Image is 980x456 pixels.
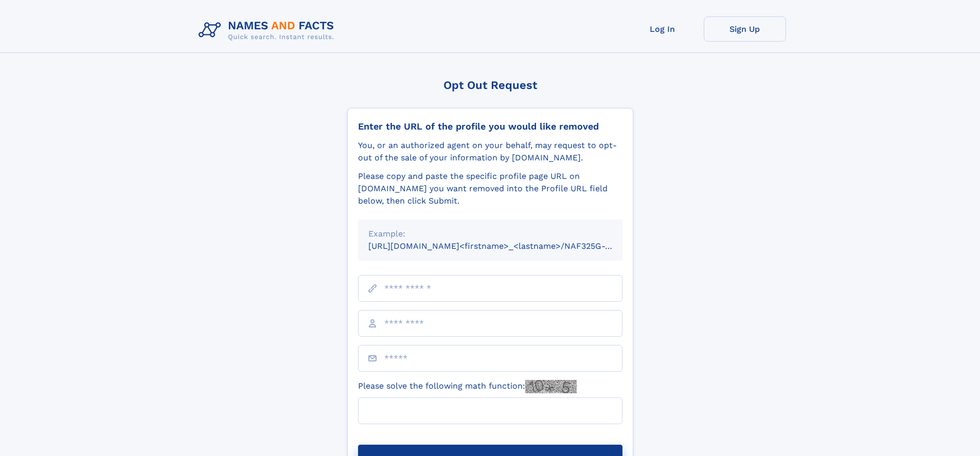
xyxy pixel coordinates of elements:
[358,170,622,207] div: Please copy and paste the specific profile page URL on [DOMAIN_NAME] you want removed into the Pr...
[621,16,704,42] a: Log In
[358,139,622,164] div: You, or an authorized agent on your behalf, may request to opt-out of the sale of your informatio...
[194,16,343,44] img: Logo Names and Facts
[368,228,612,240] div: Example:
[704,16,786,42] a: Sign Up
[358,380,577,393] label: Please solve the following math function:
[358,121,622,132] div: Enter the URL of the profile you would like removed
[347,79,633,92] div: Opt Out Request
[368,241,642,251] small: [URL][DOMAIN_NAME]<firstname>_<lastname>/NAF325G-xxxxxxxx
